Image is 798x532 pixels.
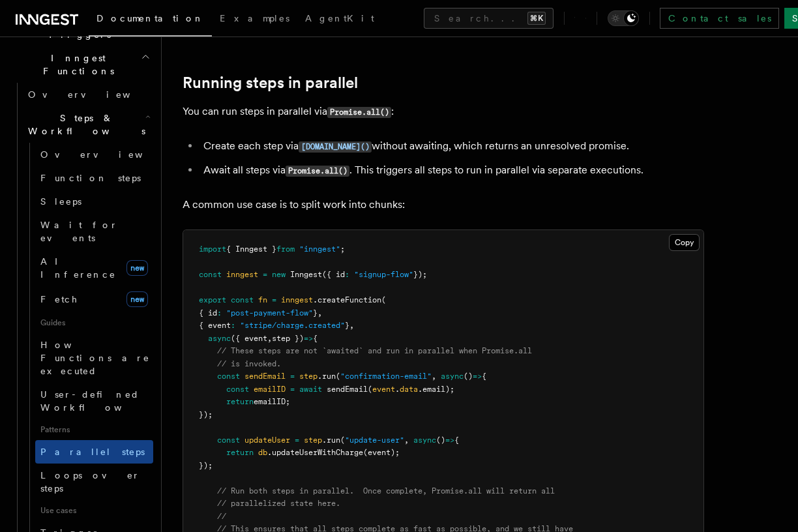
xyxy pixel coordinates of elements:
a: Overview [35,143,153,166]
span: Steps & Workflows [23,111,145,138]
span: inngest [281,295,313,304]
span: : [231,321,235,330]
span: Inngest [290,270,322,279]
span: { Inngest } [226,244,276,254]
span: { id [199,308,217,318]
span: // parallelized state here. [217,499,340,508]
button: Toggle dark mode [608,10,639,26]
span: , [318,308,322,318]
span: { [313,334,318,343]
span: = [263,270,267,279]
button: Steps & Workflows [23,106,153,143]
p: You can run steps in parallel via : [183,102,704,121]
span: ( [381,295,386,304]
span: AI Inference [40,256,116,280]
span: Loops over steps [40,470,140,494]
span: step [299,372,318,381]
span: "post-payment-flow" [226,308,313,318]
span: Patterns [35,419,153,440]
span: new [272,270,286,279]
span: : [217,308,222,318]
span: import [199,244,226,254]
span: ( [336,372,340,381]
span: fn [258,295,267,304]
span: Wait for events [40,220,118,243]
a: Sleeps [35,190,153,213]
span: ({ event [231,334,267,343]
span: // These steps are not `awaited` and run in parallel when Promise.all [217,346,532,355]
span: new [126,291,148,307]
span: = [290,385,295,394]
span: // is invoked. [217,359,281,368]
a: Documentation [89,4,212,37]
p: A common use case is to split work into chunks: [183,196,704,214]
span: : [345,270,349,279]
span: await [299,385,322,394]
a: Loops over steps [35,464,153,500]
span: }); [199,461,213,470]
span: return [226,448,254,457]
span: .createFunction [313,295,381,304]
span: const [199,270,222,279]
span: data [400,385,418,394]
span: Documentation [96,13,204,23]
span: Sleeps [40,196,81,207]
span: = [290,372,295,381]
li: Await all steps via . This triggers all steps to run in parallel via separate executions. [199,161,704,180]
a: [DOMAIN_NAME]() [299,140,372,152]
span: db [258,448,267,457]
span: "stripe/charge.created" [240,321,345,330]
span: ; [340,244,345,254]
span: async [208,334,231,343]
kbd: ⌘K [527,12,546,25]
span: sendEmail [327,385,368,394]
span: }); [199,410,213,419]
span: step }) [272,334,304,343]
code: [DOMAIN_NAME]() [299,141,372,153]
span: { event [199,321,231,330]
span: , [432,372,436,381]
span: from [276,244,295,254]
span: step [304,436,322,445]
span: "inngest" [299,244,340,254]
span: Use cases [35,500,153,521]
li: Create each step via without awaiting, which returns an unresolved promise. [199,137,704,156]
span: } [345,321,349,330]
span: new [126,260,148,276]
code: Promise.all() [327,107,391,118]
span: (event); [363,448,400,457]
span: => [304,334,313,343]
span: .updateUserWithCharge [267,448,363,457]
a: Examples [212,4,297,35]
span: event [372,385,395,394]
span: .run [318,372,336,381]
span: Parallel steps [40,447,145,457]
span: , [404,436,409,445]
span: async [413,436,436,445]
span: const [231,295,254,304]
span: const [217,372,240,381]
span: Inngest Functions [10,52,141,78]
button: Inngest Functions [10,46,153,83]
span: Overview [40,149,175,160]
span: "confirmation-email" [340,372,432,381]
span: export [199,295,226,304]
span: { [454,436,459,445]
span: .run [322,436,340,445]
a: Fetchnew [35,286,153,312]
span: , [349,321,354,330]
span: "update-user" [345,436,404,445]
span: ( [340,436,345,445]
a: AI Inferencenew [35,250,153,286]
span: const [226,385,249,394]
span: async [441,372,464,381]
span: }); [413,270,427,279]
span: return [226,397,254,406]
a: AgentKit [297,4,382,35]
a: Running steps in parallel [183,74,358,92]
span: Examples [220,13,289,23]
code: Promise.all() [286,166,349,177]
button: Search...⌘K [424,8,554,29]
span: => [445,436,454,445]
span: inngest [226,270,258,279]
